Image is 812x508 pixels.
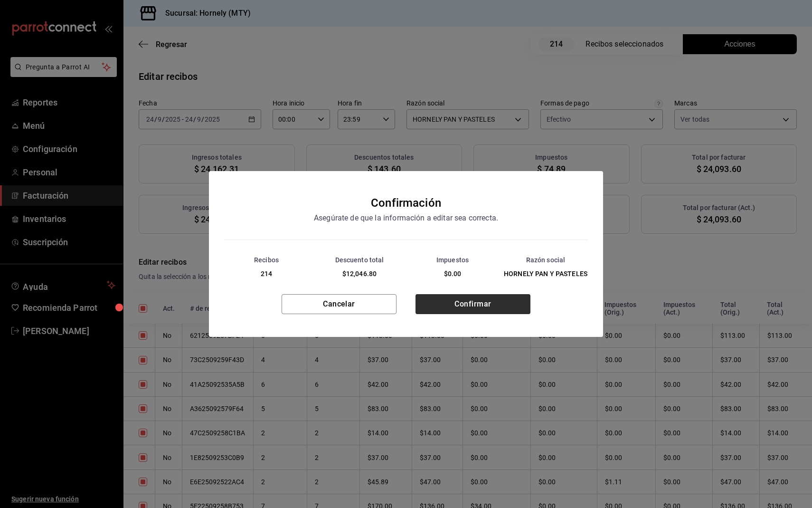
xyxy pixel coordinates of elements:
span: $0.00 [444,270,462,278]
div: Confirmación [371,194,441,212]
div: Descuento total [313,255,406,265]
div: Impuestos [406,255,499,265]
div: Razón social [500,255,592,265]
button: Confirmar [415,294,530,314]
div: Recibos [220,255,312,265]
div: 214 [220,269,312,279]
div: HORNELY PAN Y PASTELES [500,269,592,279]
button: Cancelar [282,294,397,314]
div: Asegúrate de que la información a editar sea correcta. [273,212,539,224]
span: $12,046.80 [342,270,377,278]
